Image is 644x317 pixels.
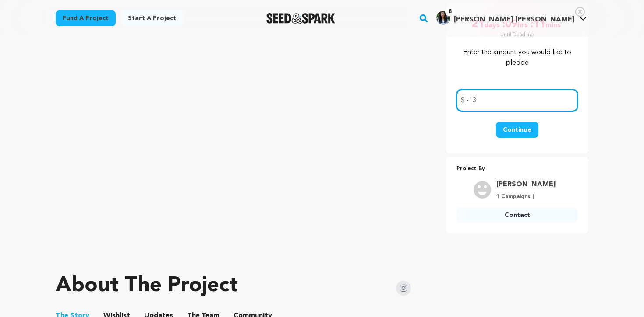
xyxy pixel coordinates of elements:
p: Project By [456,164,578,174]
a: Seed&Spark Homepage [266,13,335,24]
a: Goto Tara Baghdassarian profile [496,179,556,190]
a: Natalie Jasmine H.'s Profile [435,9,588,25]
p: Enter the amount you would like to pledge [456,47,578,68]
h1: About The Project [56,275,238,296]
img: user.png [474,181,491,199]
a: Fund a project [56,10,116,26]
span: $ [461,95,465,106]
span: [PERSON_NAME] [PERSON_NAME] [454,16,574,23]
a: Start a project [121,10,183,26]
img: Seed&Spark Instagram Icon [396,281,411,296]
button: Continue [496,122,538,138]
p: 1 Campaigns | [496,193,556,200]
img: Seed&Spark Logo Dark Mode [266,13,335,24]
img: NatalieJasmineHarris.jpg [436,11,450,25]
span: Natalie Jasmine H.'s Profile [435,9,588,28]
a: Contact [456,207,578,223]
span: 8 [445,7,455,16]
div: Natalie Jasmine H.'s Profile [436,11,574,25]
